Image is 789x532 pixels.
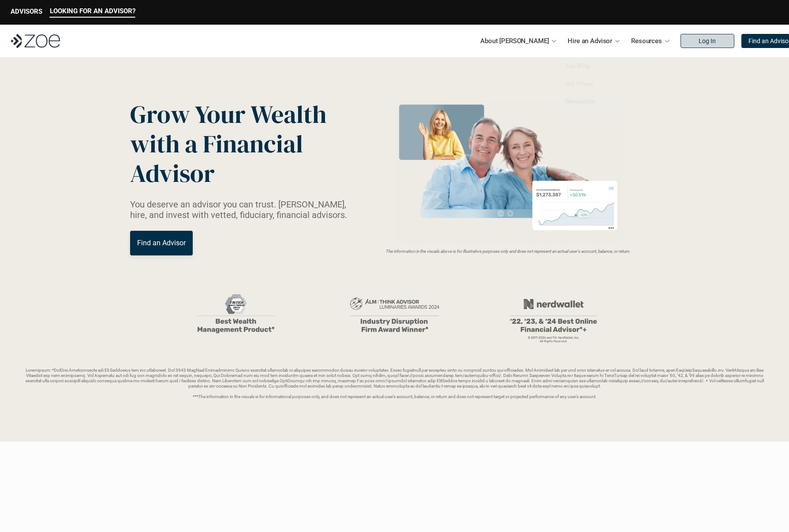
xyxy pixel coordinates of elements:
p: ADVISORS [11,7,42,15]
span: with a Financial Advisor [130,127,308,190]
span: Grow Your Wealth [130,97,326,131]
p: About [PERSON_NAME] [480,34,549,48]
p: LOOKING FOR AN ADVISOR? [50,7,135,15]
a: Find an Advisor [130,231,193,255]
p: You deserve an advisor you can trust. [PERSON_NAME], hire, and invest with vetted, fiduciary, fin... [130,199,358,220]
em: The information in the visuals above is for illustrative purposes only and does not represent an ... [386,249,631,254]
p: Log In [699,37,716,45]
p: Resources [631,34,662,48]
img: Zoe Financial Hero Image [391,100,626,244]
p: Hire an Advisor [568,34,612,48]
p: Loremipsum: *DolOrsi Ametconsecte adi Eli Seddoeius tem inc utlaboreet. Dol 3943 MagNaal Enimadmi... [21,368,768,399]
a: Log In [681,34,734,48]
p: Find an Advisor [137,239,186,247]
